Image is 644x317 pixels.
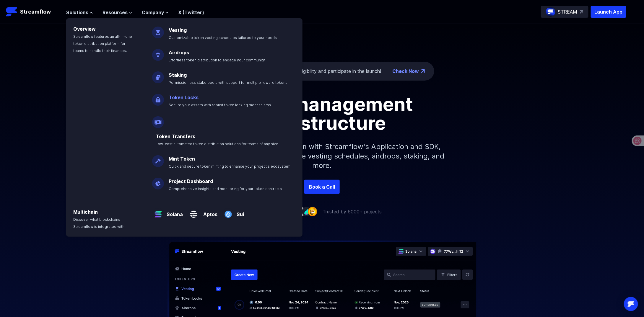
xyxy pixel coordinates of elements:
a: Multichain [73,209,98,215]
span: Quick and secure token minting to enhance your project's ecosystem [169,164,290,169]
img: company-9 [308,207,317,216]
p: STREAM [558,8,578,15]
button: Resources [103,9,132,16]
p: Trusted by 5000+ projects [323,208,382,215]
span: Company [142,9,164,16]
p: Simplify your token distribution with Streamflow's Application and SDK, offering access to custom... [195,133,449,180]
div: Open Intercom Messenger [624,297,638,311]
a: Solana [164,206,183,218]
span: Resources [103,9,128,16]
a: Sui [234,206,244,218]
img: Staking [152,67,164,83]
a: X (Twitter) [178,9,204,15]
img: top-right-arrow.png [421,69,425,73]
span: Effortless token distribution to engage your community [169,58,265,62]
img: Airdrops [152,44,164,61]
img: Vesting [152,22,164,38]
a: Airdrops [169,50,189,55]
a: Token Locks [169,94,199,100]
span: Streamflow features an all-in-one token distribution platform for teams to handle their finances. [73,34,132,53]
img: top-right-arrow.svg [580,10,583,14]
a: Staking [169,72,187,78]
button: Launch App [591,6,626,18]
h1: Token management infrastructure [189,95,455,133]
a: Overview [73,26,96,32]
div: Check eligibility and participate in the launch! [231,68,381,75]
p: Streamflow [20,8,51,16]
img: streamflow-logo-circle.png [546,7,555,17]
a: Token Transfers [156,133,195,139]
a: Check Now [392,68,419,75]
img: Mint Token [152,151,164,167]
img: company-8 [302,207,311,216]
span: Comprehensive insights and monitoring for your token contracts [169,187,282,191]
img: Solana [152,204,164,220]
span: Secure your assets with robust token locking mechanisms [169,103,271,107]
button: Company [142,9,169,16]
span: Customizable token vesting schedules tailored to your needs [169,35,277,40]
a: Streamflow [6,6,60,18]
span: Low-cost automated token distribution solutions for teams of any size [156,142,278,146]
a: Vesting [169,27,187,33]
img: Token Locks [152,89,164,106]
img: Project Dashboard [152,173,164,189]
a: Project Dashboard [169,178,213,184]
img: Streamflow Logo [6,6,18,18]
span: Permissionless stake pools with support for multiple reward tokens [169,80,287,85]
a: Aptos [200,206,217,218]
a: STREAM [541,6,588,18]
a: Book a Call [304,180,340,194]
button: Solutions [66,9,93,16]
a: Mint Token [169,156,195,162]
img: Payroll [152,112,164,128]
img: Sui [222,204,234,220]
img: Aptos [188,204,200,220]
span: Discover what blockchains Streamflow is integrated with [73,217,124,229]
span: Solutions [66,9,88,16]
